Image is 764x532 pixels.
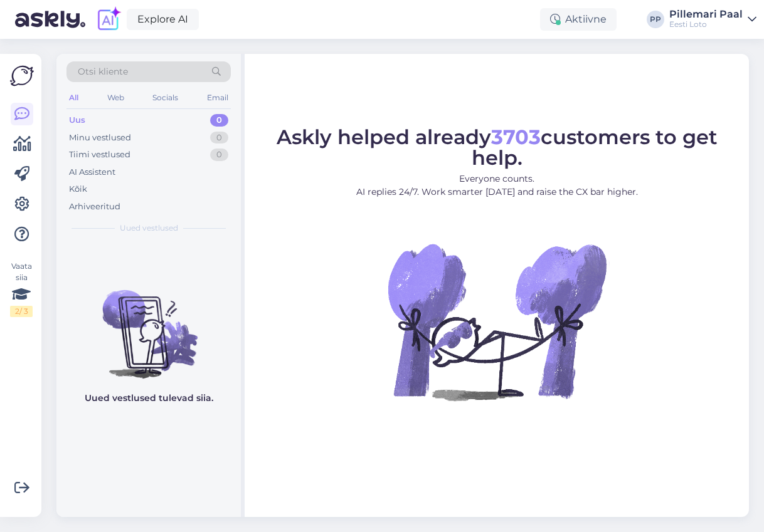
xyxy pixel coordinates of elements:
[85,392,213,405] p: Uued vestlused tulevad siia.
[150,90,181,106] div: Socials
[69,166,115,179] div: AI Assistent
[384,209,610,434] img: No Chat active
[56,268,241,380] img: No chats
[210,132,228,144] div: 0
[669,9,756,29] a: Pillemari PaalEesti Loto
[66,90,81,106] div: All
[210,114,228,127] div: 0
[105,90,127,106] div: Web
[10,306,33,317] div: 2 / 3
[69,183,87,196] div: Kõik
[210,149,228,161] div: 0
[69,114,85,127] div: Uus
[69,132,131,144] div: Minu vestlused
[277,125,718,170] span: Askly helped already customers to get help.
[256,172,738,199] p: Everyone counts. AI replies 24/7. Work smarter [DATE] and raise the CX bar higher.
[10,64,34,88] img: Askly Logo
[10,261,33,317] div: Vaata siia
[669,9,743,19] div: Pillemari Paal
[95,6,122,33] img: explore-ai
[69,149,130,161] div: Tiimi vestlused
[669,19,743,29] div: Eesti Loto
[78,65,128,78] span: Otsi kliente
[647,11,664,28] div: PP
[540,8,617,31] div: Aktiivne
[127,9,199,30] a: Explore AI
[69,201,120,213] div: Arhiveeritud
[120,222,178,234] span: Uued vestlused
[204,90,231,106] div: Email
[491,125,541,149] b: 3703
